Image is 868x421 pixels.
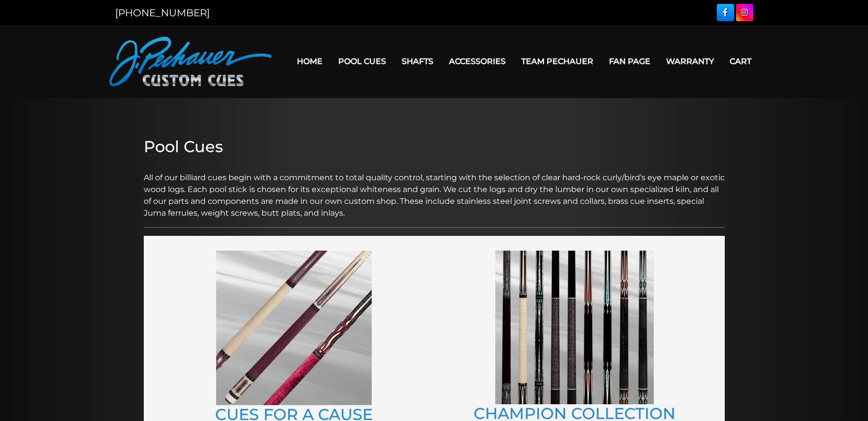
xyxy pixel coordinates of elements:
a: Accessories [441,49,514,74]
a: Warranty [658,49,722,74]
a: Team Pechauer [514,49,601,74]
img: Pechauer Custom Cues [109,37,272,86]
a: Cart [722,49,759,74]
a: Shafts [394,49,441,74]
a: [PHONE_NUMBER] [115,7,210,19]
a: Pool Cues [330,49,394,74]
a: Fan Page [601,49,658,74]
h2: Pool Cues [144,137,725,156]
a: Home [289,49,330,74]
p: All of our billiard cues begin with a commitment to total quality control, starting with the sele... [144,160,725,219]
